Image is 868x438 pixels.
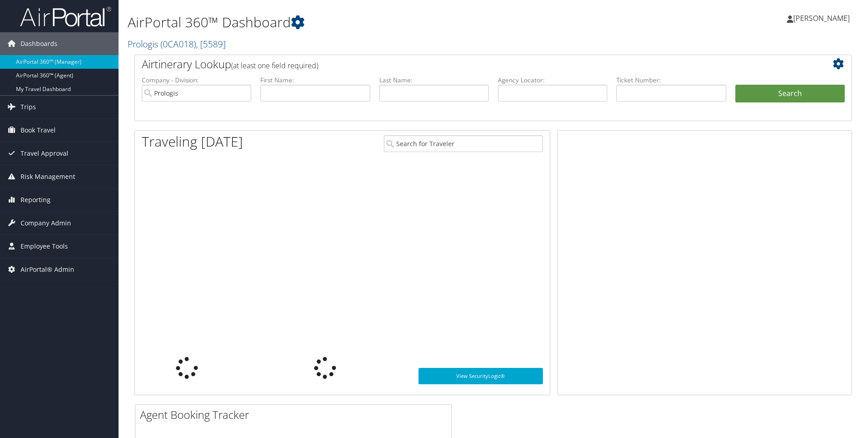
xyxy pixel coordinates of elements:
[21,235,68,258] span: Employee Tools
[616,76,726,85] label: Ticket Number:
[21,96,36,118] span: Trips
[793,13,850,23] span: [PERSON_NAME]
[735,85,845,103] button: Search
[498,76,607,85] label: Agency Locator:
[160,38,196,50] span: ( 0CA018 )
[260,76,370,85] label: First Name:
[21,119,56,142] span: Book Travel
[21,32,57,55] span: Dashboards
[21,258,74,281] span: AirPortal® Admin
[142,132,243,151] h1: Traveling [DATE]
[142,56,785,72] h2: Airtinerary Lookup
[196,38,226,50] span: , [ 5589 ]
[231,61,318,71] span: (at least one field required)
[21,188,51,211] span: Reporting
[140,407,451,423] h2: Agent Booking Tracker
[21,165,75,188] span: Risk Management
[128,13,615,32] h1: AirPortal 360™ Dashboard
[142,76,251,85] label: Company - Division:
[418,368,543,384] a: View SecurityLogic®
[384,135,543,152] input: Search for Traveler
[379,76,489,85] label: Last Name:
[21,142,68,165] span: Travel Approval
[21,212,71,234] span: Company Admin
[787,5,859,32] a: [PERSON_NAME]
[20,6,111,27] img: airportal-logo.png
[128,38,226,50] a: Prologis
